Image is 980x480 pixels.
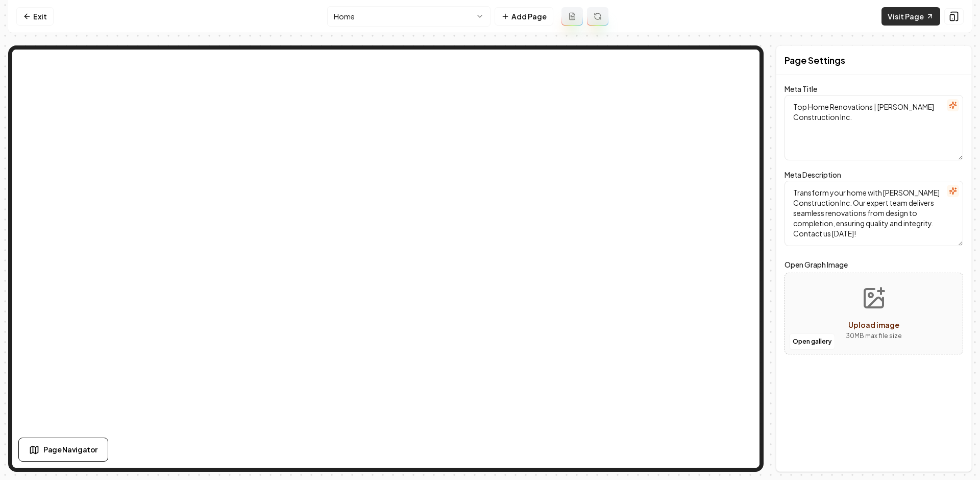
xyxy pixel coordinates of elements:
a: Visit Page [881,7,940,26]
label: Open Graph Image [785,258,963,271]
label: Meta Description [785,170,841,179]
h2: Page Settings [785,53,845,67]
p: 30 MB max file size [846,331,902,341]
span: Upload image [848,320,899,329]
label: Meta Title [785,84,817,93]
button: Add Page [495,7,553,26]
button: Upload image [838,278,910,349]
button: Regenerate page [587,7,608,26]
button: Open gallery [789,333,835,350]
button: Add admin page prompt [561,7,583,26]
button: Page Navigator [18,438,108,462]
span: Page Navigator [43,444,97,455]
a: Exit [16,7,54,26]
